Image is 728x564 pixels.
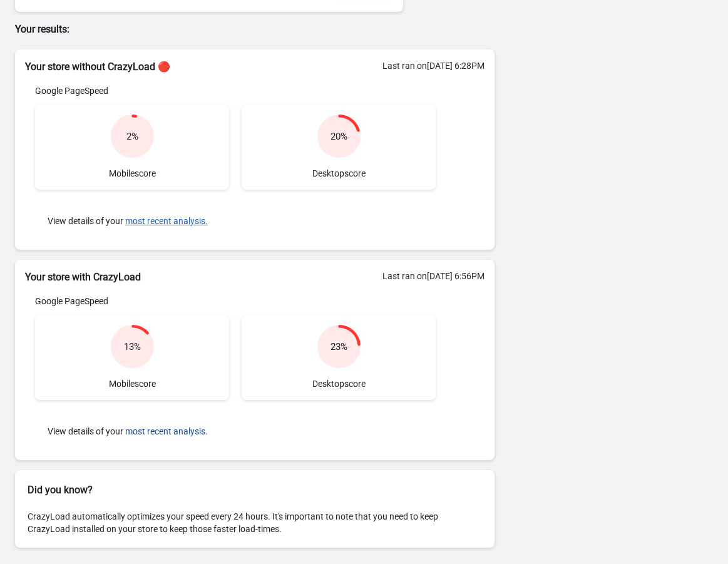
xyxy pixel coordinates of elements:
button: most recent analysis. [125,426,208,436]
div: Mobile score [35,315,229,400]
h2: Your store with CrazyLoad [25,270,484,285]
div: Last ran on [DATE] 6:28PM [382,59,484,72]
div: CrazyLoad automatically optimizes your speed every 24 hours. It's important to note that you need... [15,498,495,548]
div: Google PageSpeed [35,295,436,307]
div: Mobile score [35,105,229,190]
p: Your results: [15,22,495,37]
div: Desktop score [242,315,436,400]
div: View details of your [35,202,436,240]
div: Last ran on [DATE] 6:56PM [382,270,484,282]
h2: Your store without CrazyLoad 🔴 [25,59,484,74]
div: 13 % [124,341,141,353]
div: Google PageSpeed [35,85,436,97]
div: 20 % [331,130,347,143]
div: View details of your [35,413,436,450]
button: most recent analysis. [125,216,208,226]
h2: Did you know? [28,483,482,498]
div: Desktop score [242,105,436,190]
div: 2 % [126,130,138,143]
div: 23 % [331,341,347,353]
